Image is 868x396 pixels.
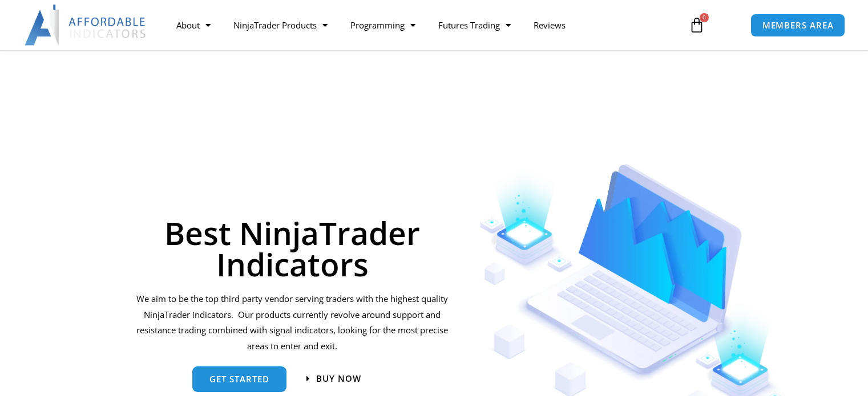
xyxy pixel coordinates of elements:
a: Futures Trading [427,12,522,38]
a: Programming [339,12,427,38]
a: 0 [672,9,722,42]
a: Reviews [522,12,577,38]
a: About [165,12,222,38]
h1: Best NinjaTrader Indicators [135,217,450,280]
img: LogoAI | Affordable Indicators – NinjaTrader [25,5,147,46]
a: Buy now [306,374,361,383]
span: MEMBERS AREA [762,21,834,30]
a: get started [192,366,286,392]
span: 0 [700,13,709,22]
span: Buy now [316,374,361,383]
a: MEMBERS AREA [750,14,846,37]
a: NinjaTrader Products [222,12,339,38]
nav: Menu [165,12,677,38]
p: We aim to be the top third party vendor serving traders with the highest quality NinjaTrader indi... [135,291,450,354]
span: get started [209,375,269,383]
